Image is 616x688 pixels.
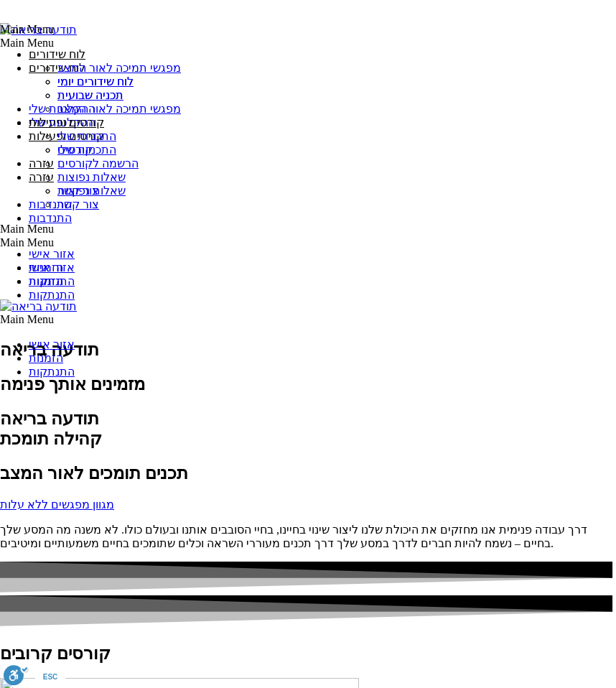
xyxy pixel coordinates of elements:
[57,130,116,142] a: התכניות שלי
[57,185,99,197] a: צור קשר
[57,171,126,183] a: שאלות נפוצות
[29,275,75,287] a: התנתקות
[57,89,123,101] a: תכניה שבועית
[29,48,85,60] a: לוח שידורים
[57,144,93,156] a: קורסים
[29,248,75,260] a: אזור אישי
[57,62,181,74] a: מפגשי תמיכה לאור המצב
[29,352,63,364] a: הזמנות
[29,116,104,129] a: קורסים ופעילות
[29,198,72,210] a: התנדבות
[29,103,95,115] a: ההקלטות שלי
[29,338,75,350] a: אזור אישי
[29,261,63,274] a: הזמנות
[29,366,75,378] a: התנתקות
[57,75,134,88] a: לוח שידורים יומי
[29,157,54,169] a: עזרה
